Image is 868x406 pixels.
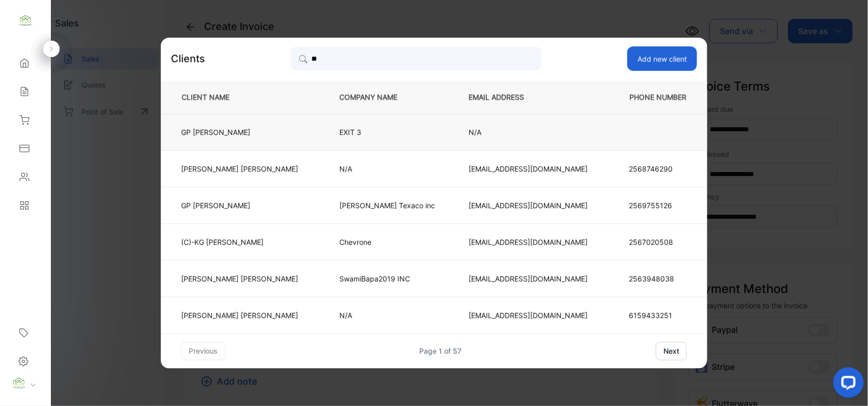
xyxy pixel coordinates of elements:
p: PHONE NUMBER [621,92,690,103]
p: CLIENT NAME [178,92,306,103]
iframe: LiveChat chat widget [825,363,868,406]
p: 2569755126 [629,200,687,211]
p: EXIT 3 [339,127,435,137]
p: [PERSON_NAME] Texaco inc [339,200,435,211]
p: EMAIL ADDRESS [469,92,588,103]
p: Clients [171,51,205,66]
p: [PERSON_NAME] [PERSON_NAME] [181,310,298,321]
p: N/A [339,310,435,321]
p: [PERSON_NAME] [PERSON_NAME] [181,273,298,284]
div: Page 1 of 57 [420,345,462,356]
button: Add new client [627,46,697,71]
p: COMPANY NAME [339,92,435,103]
p: (C)-KG [PERSON_NAME] [181,237,298,247]
p: SwamiBapa2019 INC [339,273,435,284]
p: [EMAIL_ADDRESS][DOMAIN_NAME] [469,200,588,211]
p: [EMAIL_ADDRESS][DOMAIN_NAME] [469,310,588,321]
button: next [656,342,687,360]
p: Chevrone [339,237,435,247]
p: [EMAIL_ADDRESS][DOMAIN_NAME] [469,273,588,284]
p: 2563948038 [629,273,687,284]
p: [PERSON_NAME] [PERSON_NAME] [181,163,298,174]
img: profile [11,376,26,391]
p: N/A [339,163,435,174]
p: N/A [469,127,588,137]
button: previous [181,342,225,360]
p: [EMAIL_ADDRESS][DOMAIN_NAME] [469,163,588,174]
p: GP [PERSON_NAME] [181,200,298,211]
p: [EMAIL_ADDRESS][DOMAIN_NAME] [469,237,588,247]
p: 2567020508 [629,237,687,247]
p: 2568746290 [629,163,687,174]
p: 6159433251 [629,310,687,321]
img: logo [18,13,33,28]
p: GP [PERSON_NAME] [181,127,298,137]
